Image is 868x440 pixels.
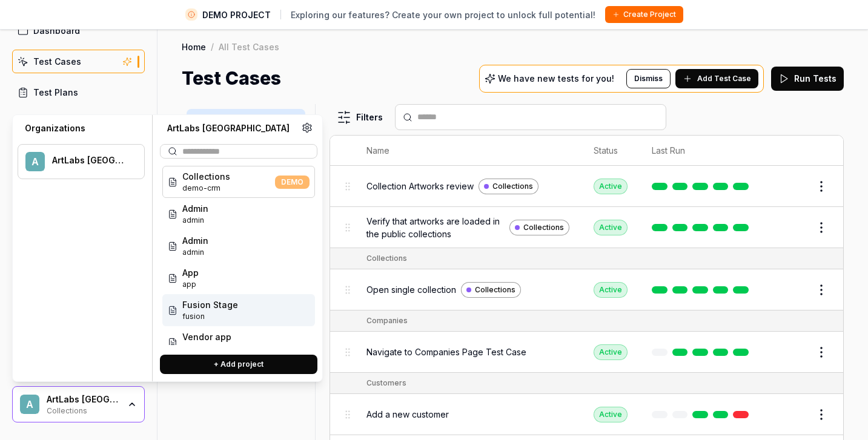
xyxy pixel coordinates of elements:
[160,355,317,374] button: + Add project
[33,24,80,37] div: Dashboard
[697,73,751,84] span: Add Test Case
[182,65,281,92] h1: Test Cases
[160,163,317,345] div: Suggestions
[275,176,310,189] span: DEMO
[594,220,628,235] div: Active
[366,378,406,389] div: Customers
[354,136,581,166] th: Name
[330,166,843,207] tr: Collection Artworks reviewCollectionsActive
[12,111,145,135] a: Results
[594,179,628,194] div: Active
[25,152,45,171] span: A
[12,386,145,422] button: AArtLabs [GEOGRAPHIC_DATA]Collections
[366,215,505,240] span: Verify that artworks are loaded in the public collections
[330,207,843,248] tr: Verify that artworks are loaded in the public collectionsCollectionsActive
[594,344,628,360] div: Active
[33,55,81,68] div: Test Cases
[33,86,78,99] div: Test Plans
[211,41,214,53] div: /
[12,80,145,104] a: Test Plans
[52,155,128,166] div: ArtLabs Europe
[182,183,230,194] span: Project ID: ZAh6
[475,284,515,295] span: Collections
[492,181,533,192] span: Collections
[675,69,758,88] button: Add Test Case
[160,122,302,134] div: ArtLabs [GEOGRAPHIC_DATA]
[285,111,300,126] span: 11
[219,41,279,53] div: All Test Cases
[182,279,199,290] span: Project ID: 3Czu
[330,332,843,373] tr: Navigate to Companies Page Test CaseActive
[182,170,230,183] span: Collections
[366,180,474,192] span: Collection Artworks review
[366,315,408,326] div: Companies
[20,395,39,414] span: A
[47,394,119,405] div: ArtLabs Europe
[581,136,640,166] th: Status
[302,122,313,137] a: Organization settings
[47,405,119,415] div: Collections
[640,136,766,166] th: Last Run
[182,202,208,215] span: Admin
[523,222,564,233] span: Collections
[182,330,231,343] span: Vendor app
[594,407,628,422] div: Active
[605,6,683,23] button: Create Project
[330,269,843,310] tr: Open single collectionCollectionsActive
[18,122,145,134] div: Organizations
[182,234,208,247] span: Admin
[182,215,208,226] span: Project ID: ezmC
[182,343,231,354] span: Project ID: GYLU
[479,179,538,194] a: Collections
[330,105,390,130] button: Filters
[771,67,844,91] button: Run Tests
[206,113,282,125] span: All Test Cases
[366,253,407,264] div: Collections
[330,394,843,435] tr: Add a new customerActive
[498,74,614,83] p: We have new tests for you!
[202,8,271,21] span: DEMO PROJECT
[18,144,145,179] button: AArtLabs [GEOGRAPHIC_DATA]
[12,19,145,42] a: Dashboard
[182,298,238,311] span: Fusion Stage
[182,247,208,258] span: Project ID: DBSL
[12,50,145,73] a: Test Cases
[291,8,595,21] span: Exploring our features? Create your own project to unlock full potential!
[182,41,206,53] a: Home
[366,283,456,296] span: Open single collection
[461,282,521,298] a: Collections
[182,311,238,322] span: Project ID: N147
[626,69,671,88] button: Dismiss
[366,346,526,358] span: Navigate to Companies Page Test Case
[182,266,199,279] span: App
[509,220,569,235] a: Collections
[366,408,449,421] span: Add a new customer
[594,282,628,298] div: Active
